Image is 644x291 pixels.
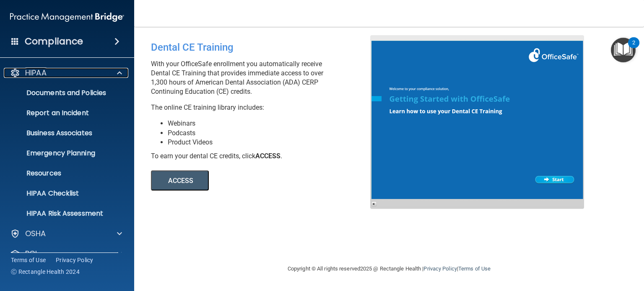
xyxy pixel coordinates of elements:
[10,249,122,259] a: PCI
[5,89,120,97] p: Documents and Policies
[5,169,120,178] p: Resources
[11,256,46,264] a: Terms of Use
[5,189,120,198] p: HIPAA Checklist
[168,138,377,147] li: Product Videos
[236,255,542,282] div: Copyright © All rights reserved 2025 @ Rectangle Health | |
[611,38,636,62] button: Open Resource Center, 2 new notifications
[25,68,47,78] p: HIPAA
[11,268,80,276] span: Ⓒ Rectangle Health 2024
[168,129,377,138] li: Podcasts
[423,265,457,272] a: Privacy Policy
[151,170,209,191] button: ACCESS
[10,9,124,26] img: PMB logo
[632,43,635,54] div: 2
[151,59,377,96] p: With your OfficeSafe enrollment you automatically receive Dental CE Training that provides immedi...
[5,129,120,137] p: Business Associates
[151,178,380,184] a: ACCESS
[25,249,37,259] p: PCI
[151,152,377,161] div: To earn your dental CE credits, click .
[25,36,83,47] h4: Compliance
[10,229,122,239] a: OSHA
[151,103,377,112] p: The online CE training library includes:
[10,68,122,78] a: HIPAA
[458,265,491,272] a: Terms of Use
[5,149,120,157] p: Emergency Planning
[25,229,46,239] p: OSHA
[5,109,120,117] p: Report an Incident
[168,119,377,128] li: Webinars
[5,209,120,218] p: HIPAA Risk Assessment
[255,152,280,160] b: ACCESS
[151,35,377,59] div: Dental CE Training
[56,256,93,264] a: Privacy Policy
